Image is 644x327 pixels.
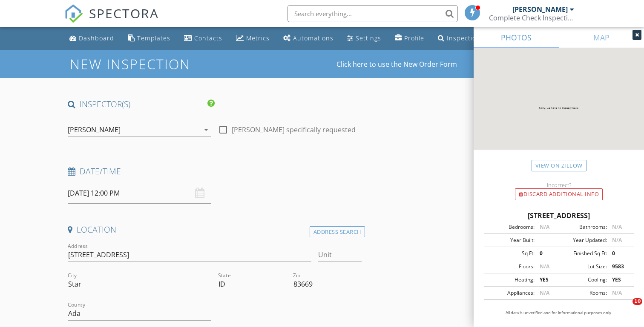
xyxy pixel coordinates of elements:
[310,226,365,238] div: Address Search
[344,31,385,46] a: Settings
[535,276,559,284] div: YES
[559,27,644,48] a: MAP
[447,34,484,42] div: Inspections
[559,263,607,270] div: Lot Size:
[486,289,535,297] div: Appliances:
[137,34,170,42] div: Templates
[512,5,568,14] div: [PERSON_NAME]
[474,48,644,170] img: streetview
[632,298,642,305] span: 10
[181,31,226,46] a: Contacts
[124,31,174,46] a: Templates
[79,34,114,42] div: Dashboard
[287,5,458,22] input: Search everything...
[293,34,333,42] div: Automations
[280,31,337,46] a: Automations (Basic)
[486,223,535,231] div: Bedrooms:
[489,14,574,22] div: Complete Check Inspections, LLC
[532,160,586,171] a: View on Zillow
[607,276,631,284] div: YES
[391,31,428,46] a: Company Profile
[68,166,362,177] h4: Date/Time
[540,289,549,296] span: N/A
[68,99,215,110] h4: INSPECTOR(S)
[535,250,559,257] div: 0
[607,250,631,257] div: 0
[68,126,121,134] div: [PERSON_NAME]
[559,236,607,244] div: Year Updated:
[434,31,487,46] a: Inspections
[559,289,607,297] div: Rooms:
[232,125,356,134] label: [PERSON_NAME] specifically requested
[515,188,603,200] div: Discard Additional info
[615,298,635,318] iframe: Intercom live chat
[64,4,83,23] img: The Best Home Inspection Software - Spectora
[68,224,362,235] h4: Location
[233,31,273,46] a: Metrics
[559,250,607,257] div: Finished Sq Ft:
[484,310,634,316] p: All data is unverified and for informational purposes only.
[559,223,607,231] div: Bathrooms:
[540,263,549,270] span: N/A
[486,250,535,257] div: Sq Ft:
[64,11,159,29] a: SPECTORA
[474,182,644,188] div: Incorrect?
[486,263,535,270] div: Floors:
[356,34,381,42] div: Settings
[540,223,549,230] span: N/A
[70,57,259,71] h1: New Inspection
[201,125,211,135] i: arrow_drop_down
[612,223,622,230] span: N/A
[486,236,535,244] div: Year Built:
[484,210,634,221] div: [STREET_ADDRESS]
[404,34,424,42] div: Profile
[246,34,270,42] div: Metrics
[336,61,457,68] a: Click here to use the New Order Form
[66,31,118,46] a: Dashboard
[486,276,535,284] div: Heating:
[559,276,607,284] div: Cooling:
[68,183,211,204] input: Select date
[612,289,622,296] span: N/A
[194,34,222,42] div: Contacts
[89,4,159,22] span: SPECTORA
[474,27,559,48] a: PHOTOS
[612,236,622,244] span: N/A
[607,263,631,270] div: 9583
